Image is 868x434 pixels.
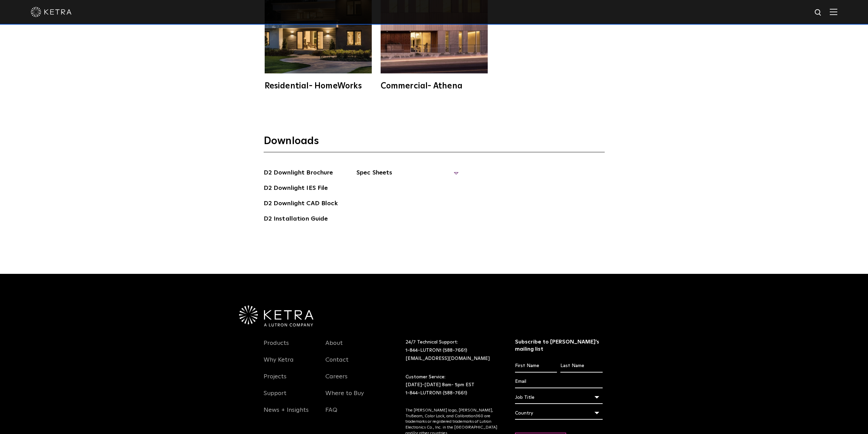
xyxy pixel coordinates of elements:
div: Commercial- Athena [381,82,488,90]
h3: Subscribe to [PERSON_NAME]’s mailing list [515,338,603,353]
a: D2 Downlight Brochure [264,168,333,179]
a: Contact [325,356,349,372]
div: Job Title [515,391,603,404]
input: Last Name [560,360,602,373]
div: Navigation Menu [264,338,315,422]
span: Spec Sheets [356,168,459,183]
a: Support [264,390,286,405]
input: First Name [515,360,557,373]
a: Where to Buy [325,390,364,405]
img: Hamburger%20Nav.svg [830,9,837,15]
a: 1-844-LUTRON1 (588-7661) [406,391,467,395]
input: Email [515,375,603,388]
a: Projects [264,373,286,389]
a: [EMAIL_ADDRESS][DOMAIN_NAME] [406,356,490,361]
img: ketra-logo-2019-white [31,7,72,17]
div: Country [515,407,603,420]
img: search icon [814,9,823,17]
a: Why Ketra [264,356,294,372]
a: D2 Downlight CAD Block [264,199,338,210]
p: 24/7 Technical Support: [406,338,498,363]
a: Products [264,339,289,355]
h3: Downloads [264,135,605,152]
a: News + Insights [264,406,309,422]
p: Customer Service: [DATE]-[DATE] 8am- 5pm EST [406,373,498,397]
div: Navigation Menu [325,338,377,422]
a: D2 Downlight IES File [264,183,328,194]
a: FAQ [325,406,337,422]
a: Careers [325,373,348,389]
a: About [325,339,343,355]
a: 1-844-LUTRON1 (588-7661) [406,348,467,353]
a: D2 Installation Guide [264,214,328,225]
img: Ketra-aLutronCo_White_RGB [239,306,313,327]
div: Residential- HomeWorks [265,82,372,90]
